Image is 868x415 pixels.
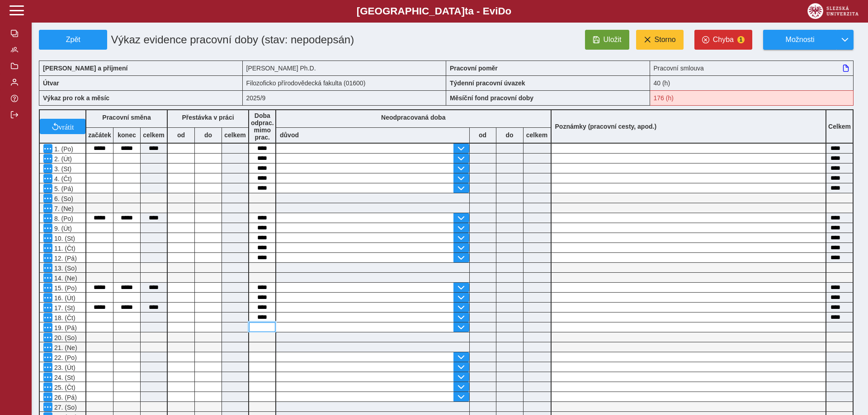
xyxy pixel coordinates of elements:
span: vrátit [59,123,74,130]
button: Menu [43,293,52,302]
button: Menu [43,184,52,193]
b: Měsíční fond pracovní doby [450,94,533,102]
b: do [195,131,222,139]
b: Týdenní pracovní úvazek [450,79,525,87]
b: Pracovní poměr [450,65,498,72]
button: Menu [43,204,52,213]
span: 7. (Ne) [52,205,74,212]
button: Menu [43,273,52,282]
b: konec [113,131,140,139]
button: Menu [43,333,52,342]
img: logo_web_su.png [807,3,859,19]
button: Storno [636,30,684,50]
button: Menu [43,363,52,372]
span: 16. (Út) [52,294,75,302]
h1: Výkaz evidence pracovní doby (stav: nepodepsán) [107,30,381,50]
span: Uložit [604,36,622,44]
span: 25. (Čt) [52,384,75,391]
span: 26. (Pá) [52,394,77,401]
button: Uložit [585,30,629,50]
button: Menu [43,174,52,183]
button: Menu [43,343,52,352]
span: 23. (Út) [52,364,75,371]
button: Menu [43,283,52,292]
span: 15. (Po) [52,284,77,292]
span: 6. (So) [52,195,73,202]
div: Fond pracovní doby (176 h) a součet hodin (112 h) se neshodují! [650,90,854,106]
span: 24. (St) [52,374,75,381]
b: Pracovní směna [102,114,151,121]
button: Menu [43,144,52,153]
b: Poznámky (pracovní cesty, apod.) [552,123,660,130]
button: vrátit [40,119,85,134]
button: Menu [43,382,52,392]
button: Menu [43,373,52,382]
button: Menu [43,154,52,163]
b: začátek [86,131,113,139]
span: 11. (Čt) [52,245,75,252]
div: Pracovní smlouva [650,61,854,75]
button: Menu [43,243,52,252]
span: t [465,5,468,17]
b: Neodpracovaná doba [381,114,445,121]
button: Menu [43,253,52,262]
b: celkem [222,131,248,139]
span: Možnosti [771,36,829,44]
span: 17. (St) [52,304,75,312]
span: 21. (Ne) [52,344,77,351]
span: 20. (So) [52,334,77,341]
span: 18. (Čt) [52,314,75,322]
span: Chyba [713,36,734,44]
b: do [496,131,523,139]
span: 2. (Út) [52,155,72,163]
b: Útvar [43,79,59,87]
b: Celkem [828,123,851,130]
button: Menu [43,402,52,411]
button: Menu [43,353,52,362]
div: 40 (h) [650,75,854,90]
span: 9. (Út) [52,225,72,232]
button: Menu [43,303,52,312]
span: 1 [737,36,745,43]
button: Menu [43,323,52,332]
span: 27. (So) [52,404,77,411]
b: celkem [141,131,167,139]
button: Zpět [39,30,107,50]
span: 8. (Po) [52,215,73,222]
button: Menu [43,164,52,173]
button: Menu [43,392,52,401]
b: celkem [524,131,551,139]
button: Chyba1 [694,30,752,50]
button: Menu [43,214,52,223]
div: [PERSON_NAME] Ph.D. [243,61,447,75]
span: 4. (Čt) [52,175,72,182]
span: 10. (St) [52,235,75,242]
span: o [505,5,512,17]
button: Možnosti [763,30,836,50]
button: Menu [43,263,52,272]
div: 2025/9 [243,90,447,106]
b: [PERSON_NAME] a příjmení [43,65,127,72]
span: 19. (Pá) [52,324,77,331]
button: Menu [43,194,52,203]
b: [GEOGRAPHIC_DATA] a - Evi [27,5,841,17]
b: Výkaz pro rok a měsíc [43,94,109,102]
div: Filozoficko přírodovědecká fakulta (01600) [243,75,447,90]
span: D [498,5,505,17]
button: Menu [43,313,52,322]
span: 1. (Po) [52,145,73,153]
b: Doba odprac. mimo prac. [251,112,274,141]
span: 5. (Pá) [52,185,73,192]
b: od [470,131,496,139]
span: 22. (Po) [52,354,77,361]
span: 14. (Ne) [52,275,77,282]
b: důvod [280,131,299,139]
span: Storno [655,36,676,44]
span: 3. (St) [52,165,71,173]
b: od [168,131,194,139]
button: Menu [43,233,52,242]
span: 13. (So) [52,265,77,272]
b: Přestávka v práci [182,114,234,121]
span: Zpět [43,36,103,44]
span: 12. (Pá) [52,255,77,262]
